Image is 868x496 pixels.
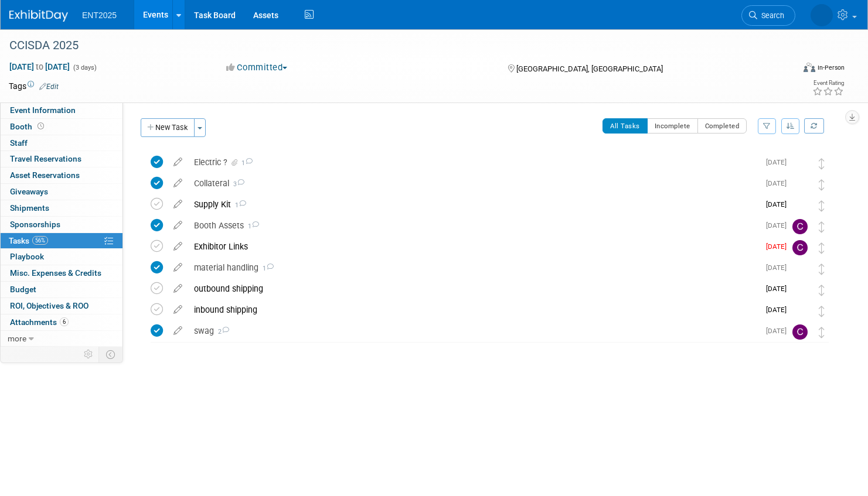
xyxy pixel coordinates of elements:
span: Asset Reservations [10,170,80,180]
td: Personalize Event Tab Strip [79,347,99,362]
a: Booth [1,119,122,135]
img: Colleen Mueller [792,324,808,340]
div: Collateral [188,173,759,193]
button: Completed [697,118,747,134]
a: Edit [39,83,59,91]
i: Move task [819,221,825,232]
a: Staff [1,135,122,151]
span: more [8,334,26,343]
span: [DATE] [766,242,792,251]
a: edit [168,220,188,231]
i: Move task [819,200,825,211]
span: [DATE] [766,306,792,314]
span: Giveaways [10,187,48,196]
span: Playbook [10,252,44,261]
a: Misc. Expenses & Credits [1,265,122,281]
i: Move task [819,179,825,190]
div: In-Person [817,63,845,72]
a: edit [168,262,188,273]
span: ENT2025 [82,11,117,20]
div: Booth Assets [188,215,759,235]
img: Rose Bodin [792,198,808,213]
img: Rose Bodin [792,303,808,319]
div: Event Format [720,61,845,78]
a: Asset Reservations [1,167,122,183]
i: Move task [819,306,825,317]
span: Booth [10,122,46,131]
span: Misc. Expenses & Credits [10,268,101,278]
div: Supply Kit [188,194,759,214]
a: Giveaways [1,184,122,200]
span: [DATE] [DATE] [9,61,70,72]
div: outbound shipping [188,279,759,299]
a: Sponsorships [1,217,122,232]
a: edit [168,326,188,336]
a: Refresh [804,118,824,134]
button: New Task [141,118,195,137]
td: Tags [9,80,59,92]
a: edit [168,199,188,210]
span: Shipments [10,203,49,213]
a: Travel Reservations [1,151,122,167]
button: Committed [222,61,292,74]
a: Shipments [1,200,122,216]
span: [DATE] [766,221,792,230]
span: Attachments [10,317,69,327]
span: 3 [229,180,244,188]
span: 1 [240,159,253,167]
span: Search [757,11,784,20]
div: Exhibitor Links [188,237,759,256]
span: 56% [32,236,48,245]
span: [DATE] [766,158,792,166]
span: 1 [231,201,246,209]
span: [DATE] [766,264,792,272]
img: Rose Bodin [792,261,808,276]
span: Travel Reservations [10,154,81,163]
span: (3 days) [72,64,97,71]
i: Move task [819,327,825,338]
span: [DATE] [766,200,792,208]
img: Rose Bodin [811,4,833,26]
img: ExhibitDay [9,10,68,22]
div: CCISDA 2025 [5,35,774,56]
button: All Tasks [603,118,648,134]
div: material handling [188,258,759,278]
a: Search [741,5,795,26]
span: [GEOGRAPHIC_DATA], [GEOGRAPHIC_DATA] [516,64,663,73]
span: Booth not reserved yet [35,122,46,131]
span: 1 [258,265,274,272]
div: Electric ? [188,152,759,172]
span: Staff [10,138,28,148]
span: Budget [10,285,36,294]
span: 2 [214,328,229,336]
a: ROI, Objectives & ROO [1,298,122,314]
i: Move task [819,264,825,275]
div: inbound shipping [188,300,759,320]
a: Budget [1,282,122,297]
span: to [34,62,45,71]
span: ROI, Objectives & ROO [10,301,88,310]
span: 6 [60,317,69,326]
a: Attachments6 [1,314,122,330]
img: Format-Inperson.png [804,63,815,72]
a: edit [168,283,188,294]
span: [DATE] [766,285,792,293]
a: edit [168,157,188,167]
div: swag [188,321,759,341]
img: Rose Bodin [792,156,808,171]
td: Toggle Event Tabs [99,347,123,362]
a: more [1,331,122,347]
span: Event Information [10,105,76,115]
a: Event Information [1,102,122,118]
span: Sponsorships [10,220,60,229]
img: Rose Bodin [792,282,808,297]
button: Incomplete [647,118,698,134]
a: edit [168,178,188,189]
img: Colleen Mueller [792,240,808,255]
a: edit [168,241,188,252]
span: Tasks [9,236,48,245]
i: Move task [819,242,825,254]
img: Rose Bodin [792,177,808,192]
img: Colleen Mueller [792,219,808,234]
i: Move task [819,158,825,169]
